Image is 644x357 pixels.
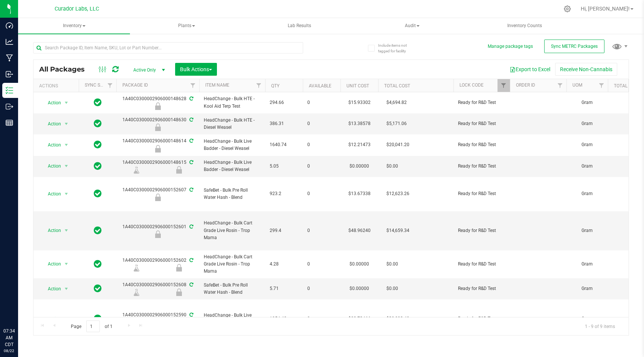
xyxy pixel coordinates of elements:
a: Filter [497,79,510,92]
span: $14,659.34 [383,225,413,236]
span: Inventory Counts [497,23,552,29]
span: Gram [571,261,603,268]
td: $0.00000 [340,156,378,177]
span: Hi, [PERSON_NAME]! [581,6,630,12]
span: Sync from Compliance System [188,258,193,263]
span: Plants [131,18,242,34]
span: Action [41,314,61,324]
a: Sync Status [85,82,114,88]
span: 0 [307,141,336,148]
span: 0 [307,163,336,170]
a: Qty [271,83,279,88]
a: Available [309,83,331,88]
span: Gram [571,141,603,148]
span: SafeBet - Bulk Pre Roll Water Hash - Blend [204,282,261,296]
p: 07:34 AM CDT [3,328,15,348]
span: In Sync [94,225,102,236]
span: All Packages [39,65,92,73]
a: Order Id [516,82,535,88]
div: Lab Sample [115,288,158,296]
div: 1A40C0300002906000152602 [115,257,200,272]
span: Sync from Compliance System [188,160,193,165]
input: Search Package ID, Item Name, SKU, Lot or Part Number... [33,42,303,53]
div: Ready for R&D Test [115,230,200,238]
span: select [62,189,71,199]
span: In Sync [94,161,102,171]
span: Gram [571,190,603,197]
td: $15.93302 [340,92,378,113]
div: Actions [39,83,76,88]
span: 386.31 [270,120,298,127]
input: 1 [86,320,100,332]
span: 0 [307,99,336,106]
span: $0.00 [383,283,402,294]
span: 0 [307,315,336,322]
span: Sync from Compliance System [188,117,193,122]
a: Package ID [122,82,148,88]
td: $48.96240 [340,211,378,250]
span: HeadChange - Bulk Live Rosin - Trop Mama [204,312,261,326]
span: Sync from Compliance System [188,187,193,192]
a: Inventory [18,18,130,34]
span: $0.00 [383,161,402,172]
span: 923.2 [270,190,298,197]
span: select [62,259,71,269]
span: $4,694.82 [383,97,411,108]
div: Ready for R&D Test [158,166,200,174]
a: Unit Cost [346,83,369,88]
inline-svg: Inventory [6,87,13,94]
span: select [62,140,71,150]
span: Page of 1 [64,320,119,332]
span: select [62,119,71,129]
iframe: Resource center unread badge [22,296,31,305]
a: Filter [104,79,116,92]
a: Total THC% [614,83,641,88]
inline-svg: Manufacturing [6,54,13,62]
span: Action [41,225,61,236]
inline-svg: Dashboard [6,22,13,29]
button: Sync METRC Packages [544,40,604,53]
a: Lock Code [459,82,484,88]
span: select [62,98,71,108]
span: $5,171.06 [383,118,411,129]
span: Gram [571,120,603,127]
span: Gram [571,285,603,292]
span: In Sync [94,188,102,199]
span: select [62,284,71,294]
div: Ready for R&D Test [115,102,200,110]
span: HeadChange - Bulk Cart Grade Live Rosin - Trop Mama [204,220,261,241]
iframe: Resource center [8,297,30,319]
span: Ready for R&D Test [458,261,505,268]
span: Gram [571,99,603,106]
div: 1A40C0300002906000148628 [115,95,200,110]
span: 0 [307,285,336,292]
span: $12,623.26 [383,188,413,199]
div: 1A40C0300002906000152607 [115,186,200,201]
span: Bulk Actions [180,66,212,72]
span: Ready for R&D Test [458,285,505,292]
span: 1 - 9 of 9 items [579,320,621,332]
p: 08/22 [3,348,15,354]
span: 0 [307,190,336,197]
span: 0 [307,261,336,268]
div: 1A40C0300002906000148615 [115,159,200,174]
span: HeadChange - Bulk Cart Grade Live Rosin - Trop Mama [204,253,261,275]
div: 1A40C0300002906000148614 [115,137,200,152]
div: Ready for R&D Test [158,288,200,296]
inline-svg: Reports [6,119,13,127]
span: Lab Results [278,23,321,29]
span: 0 [307,227,336,234]
div: 1A40C0300002906000152608 [115,281,200,296]
span: HeadChange - Bulk HTE - Diesel Weasel [204,117,261,131]
span: 1640.74 [270,141,298,148]
span: In Sync [94,313,102,324]
div: 1A40C0300002906000152601 [115,223,200,238]
span: In Sync [94,139,102,150]
inline-svg: Analytics [6,38,13,46]
span: 5.71 [270,285,298,292]
span: 0 [307,120,336,127]
span: Gram [571,163,603,170]
div: Lab Sample [115,264,158,272]
td: $12.21473 [340,134,378,156]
